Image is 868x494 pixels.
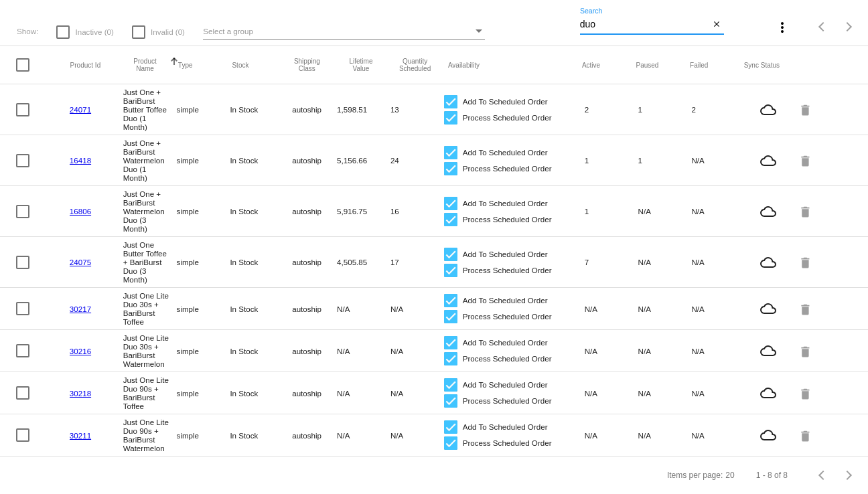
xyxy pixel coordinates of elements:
mat-cell: N/A [638,386,692,401]
mat-cell: In Stock [230,428,283,443]
mat-cell: simple [177,343,230,359]
mat-cell: In Stock [230,254,283,270]
a: 30216 [70,347,91,355]
mat-cell: 5,156.66 [337,153,390,168]
mat-cell: 1 [585,153,638,168]
span: Add To Scheduled Order [463,94,548,110]
mat-cell: 1 [638,153,692,168]
mat-cell: autoship [283,301,337,317]
mat-cell: N/A [337,301,390,317]
button: Change sorting for ExternalId [70,61,101,69]
mat-cell: In Stock [230,386,283,401]
mat-icon: delete [798,425,814,446]
mat-select: Select a group [203,23,484,40]
mat-cell: 7 [585,254,638,270]
mat-icon: delete [798,383,814,404]
span: Process Scheduled Order [463,351,552,367]
div: Items per page: [667,471,723,480]
mat-cell: Just One Lite Duo 90s + BariBurst Watermelon [123,414,177,456]
span: Process Scheduled Order [463,161,552,177]
button: Change sorting for TotalQuantityScheduledActive [582,61,600,69]
mat-cell: 2 [691,102,745,117]
div: 20 [725,471,734,480]
mat-cell: 1 [638,102,692,117]
mat-cell: 4,505.85 [337,254,390,270]
button: Change sorting for ProductType [178,61,193,69]
a: 24071 [70,105,91,114]
mat-icon: cloud_queue [745,203,792,220]
span: Process Scheduled Order [463,309,552,325]
mat-icon: delete [798,201,814,222]
mat-cell: N/A [585,386,638,401]
button: Change sorting for ProductName [124,58,166,72]
mat-cell: simple [177,153,230,168]
a: 16806 [70,207,91,216]
div: 1 - 8 of 8 [756,471,788,480]
mat-icon: cloud_queue [745,153,792,169]
mat-cell: Just One Butter Toffee + BariBurst Duo (3 Month) [123,237,177,287]
mat-header-cell: Availability [448,62,582,69]
mat-cell: In Stock [230,102,283,117]
mat-cell: autoship [283,428,337,443]
span: Add To Scheduled Order [463,335,548,351]
a: 30211 [70,431,91,440]
span: Process Scheduled Order [463,110,552,126]
mat-cell: N/A [390,386,444,401]
mat-cell: N/A [390,301,444,317]
mat-cell: N/A [638,254,692,270]
span: Add To Scheduled Order [463,195,548,212]
mat-cell: N/A [337,386,390,401]
mat-cell: autoship [283,203,337,219]
button: Change sorting for TotalQuantityScheduledPaused [636,61,658,69]
mat-cell: simple [177,102,230,117]
a: 30218 [70,389,91,398]
mat-cell: 24 [390,153,444,168]
mat-icon: cloud_queue [745,301,792,317]
mat-icon: cloud_queue [745,102,792,118]
mat-cell: Just One Lite Duo 30s + BariBurst Watermelon [123,330,177,372]
button: Next page [836,462,863,489]
mat-cell: autoship [283,102,337,117]
button: Change sorting for ValidationErrorCode [744,61,780,69]
mat-cell: 17 [390,254,444,270]
mat-icon: cloud_queue [745,254,792,270]
span: Add To Scheduled Order [463,246,548,262]
button: Previous page [809,462,836,489]
mat-cell: simple [177,386,230,401]
span: Add To Scheduled Order [463,377,548,393]
mat-cell: simple [177,301,230,317]
mat-cell: 13 [390,102,444,117]
mat-cell: autoship [283,343,337,359]
button: Change sorting for LifetimeValue [340,58,382,72]
a: 24075 [70,258,91,266]
mat-icon: delete [798,341,814,361]
mat-icon: delete [798,299,814,319]
span: Process Scheduled Order [463,212,552,228]
mat-icon: cloud_queue [745,427,792,443]
mat-cell: simple [177,203,230,219]
mat-cell: N/A [585,301,638,317]
span: Process Scheduled Order [463,393,552,409]
mat-cell: 1,598.51 [337,102,390,117]
span: Select a group [203,27,253,35]
mat-cell: N/A [390,428,444,443]
mat-cell: N/A [691,203,745,219]
span: Add To Scheduled Order [463,145,548,161]
mat-cell: N/A [691,301,745,317]
button: Next page [836,13,863,40]
button: Previous page [809,13,836,40]
input: Search [580,19,710,30]
span: Invalid (0) [151,24,185,40]
mat-icon: delete [798,99,814,120]
button: Change sorting for ShippingClass [286,58,328,72]
mat-cell: 5,916.75 [337,203,390,219]
mat-cell: Just One + BariBurst Butter Toffee Duo (1 Month) [123,84,177,135]
mat-cell: In Stock [230,153,283,168]
mat-cell: N/A [691,153,745,168]
mat-icon: delete [798,252,814,272]
a: 30217 [70,305,91,313]
mat-icon: cloud_queue [745,385,792,401]
mat-cell: N/A [638,428,692,443]
mat-cell: N/A [691,343,745,359]
mat-cell: 1 [585,203,638,219]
